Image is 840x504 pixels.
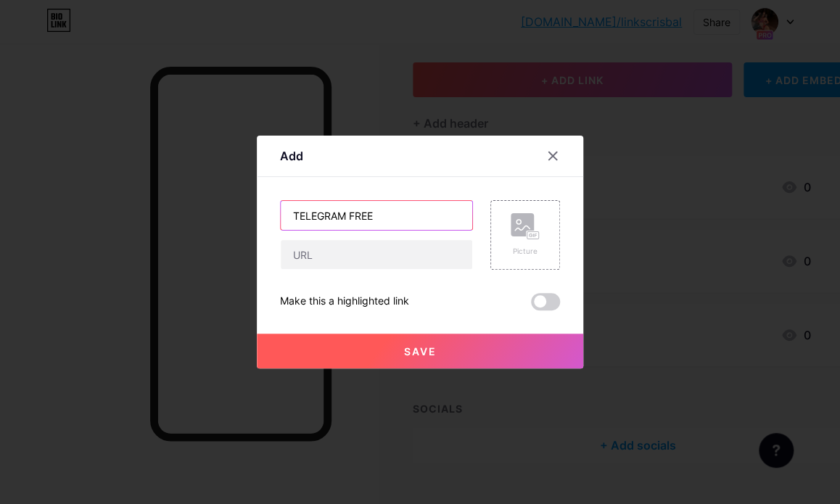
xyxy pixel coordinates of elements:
div: Add [280,147,303,165]
div: Make this a highlighted link [280,293,409,310]
button: Save [257,334,583,368]
div: Picture [511,246,540,257]
span: Save [404,345,437,358]
input: Title [281,201,472,230]
input: URL [281,240,472,269]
